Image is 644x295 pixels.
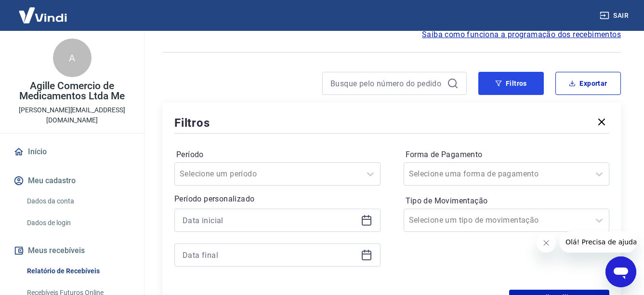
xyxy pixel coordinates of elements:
[12,240,132,261] button: Meus recebíveis
[555,72,621,95] button: Exportar
[6,7,81,14] span: Olá! Precisa de ajuda?
[422,29,621,40] a: Saiba como funciona a programação dos recebimentos
[478,72,544,95] button: Filtros
[406,149,608,161] label: Forma de Pagamento
[12,141,132,162] a: Início
[23,191,132,211] a: Dados da conta
[176,149,379,161] label: Período
[8,105,136,125] p: [PERSON_NAME][EMAIL_ADDRESS][DOMAIN_NAME]
[560,231,636,253] iframe: Mensagem da empresa
[12,170,132,191] button: Meu cadastro
[183,248,357,262] input: Data final
[53,39,92,77] div: A
[12,0,74,30] img: Vindi
[598,7,632,25] button: Sair
[174,115,210,131] h5: Filtros
[183,213,357,228] input: Data inicial
[605,256,636,287] iframe: Botão para abrir a janela de mensagens
[23,213,132,233] a: Dados de login
[537,233,556,253] iframe: Fechar mensagem
[23,261,132,281] a: Relatório de Recebíveis
[174,193,381,205] p: Período personalizado
[330,76,443,91] input: Busque pelo número do pedido
[8,81,136,101] p: Agille Comercio de Medicamentos Ltda Me
[406,195,608,207] label: Tipo de Movimentação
